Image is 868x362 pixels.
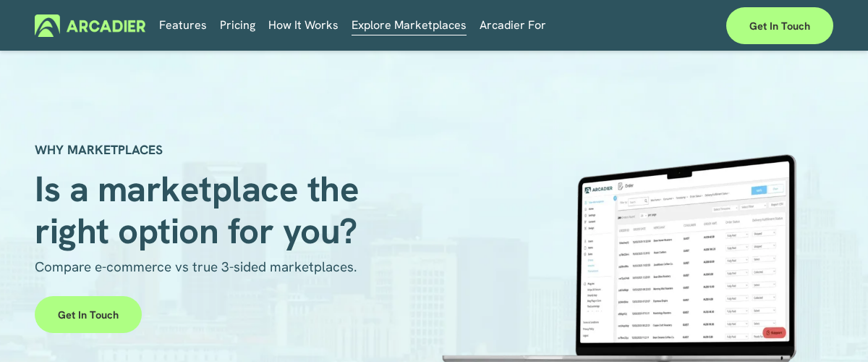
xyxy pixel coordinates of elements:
a: Get in touch [35,296,142,333]
a: Get in touch [726,7,833,44]
a: folder dropdown [268,14,339,37]
iframe: Chat Widget [796,292,868,362]
strong: WHY MARKETPLACES [35,142,163,158]
span: Compare e-commerce vs true 3-sided marketplaces. [35,258,357,276]
span: Arcadier For [480,15,546,35]
a: Features [159,14,207,37]
img: Arcadier [35,14,145,37]
span: How It Works [268,15,339,35]
span: Is a marketplace the right option for you? [35,166,368,254]
a: Pricing [220,14,255,37]
a: folder dropdown [480,14,546,37]
a: Explore Marketplaces [352,14,467,37]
